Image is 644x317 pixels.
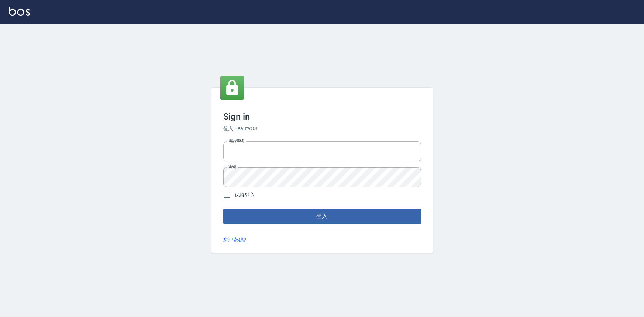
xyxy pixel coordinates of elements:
a: 忘記密碼? [223,236,247,244]
button: 登入 [223,209,421,224]
label: 密碼 [228,164,236,169]
h6: 登入 BeautyOS [223,125,421,132]
img: Logo [9,7,30,16]
h3: Sign in [223,111,421,122]
span: 保持登入 [235,191,255,199]
label: 電話號碼 [228,138,244,144]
